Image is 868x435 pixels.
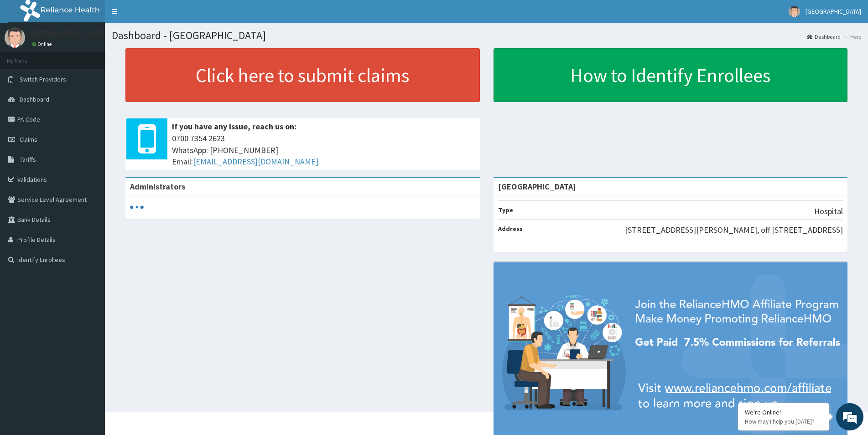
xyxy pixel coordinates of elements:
strong: [GEOGRAPHIC_DATA] [498,181,576,192]
img: User Image [789,6,800,17]
a: [EMAIL_ADDRESS][DOMAIN_NAME] [193,156,318,167]
span: Claims [20,135,37,143]
b: Administrators [130,181,185,192]
span: Switch Providers [20,75,66,83]
a: How to Identify Enrollees [494,48,848,102]
h1: Dashboard - [GEOGRAPHIC_DATA] [112,30,861,41]
a: Online [32,41,54,47]
span: Dashboard [20,95,49,103]
svg: audio-loading [130,200,144,214]
span: 0700 7354 2623 WhatsApp: [PHONE_NUMBER] Email: [172,133,475,168]
a: Click here to submit claims [125,48,480,102]
p: [STREET_ADDRESS][PERSON_NAME], off [STREET_ADDRESS] [625,224,843,236]
p: [GEOGRAPHIC_DATA] [32,30,107,38]
p: How may I help you today? [745,418,822,425]
span: Tariffs [20,155,36,164]
b: Address [498,225,523,233]
span: [GEOGRAPHIC_DATA] [806,7,861,15]
li: Here [842,33,861,41]
a: Dashboard [807,33,841,41]
p: Hospital [814,205,843,217]
b: Type [498,206,513,214]
b: If you have any issue, reach us on: [172,121,296,132]
div: We're Online! [745,408,822,416]
img: User Image [5,27,25,48]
